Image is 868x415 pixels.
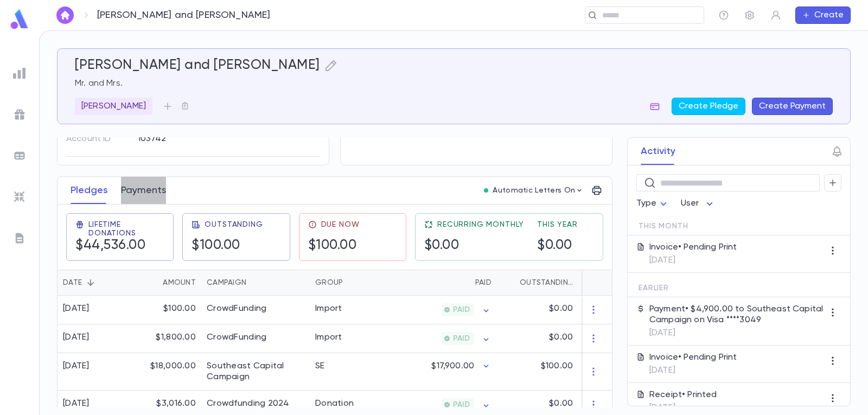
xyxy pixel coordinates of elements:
[131,324,201,353] div: $1,800.00
[391,270,497,296] div: Paid
[13,67,26,80] img: reports_grey.c525e4749d1bce6a11f5fe2a8de1b229.svg
[205,220,263,229] span: Outstanding
[649,403,717,413] p: [DATE]
[81,101,146,112] p: [PERSON_NAME]
[131,353,201,391] div: $18,000.00
[308,238,360,254] h5: $100.00
[315,303,342,314] div: Import
[497,270,578,296] div: Outstanding
[75,98,152,115] div: [PERSON_NAME]
[13,108,26,121] img: campaigns_grey.99e729a5f7ee94e3726e6486bddda8f1.svg
[449,334,474,343] span: PAID
[121,177,166,204] button: Payments
[672,98,745,115] button: Create Pledge
[537,220,578,229] span: This Year
[502,274,520,291] button: Sort
[475,270,492,296] div: Paid
[207,332,266,343] div: CrowdFunding
[9,9,30,30] img: logo
[649,390,717,400] p: Receipt • Printed
[537,238,578,254] h5: $0.00
[207,303,266,314] div: CrowdFunding
[649,255,737,266] p: [DATE]
[315,361,325,372] div: SE
[649,352,737,363] p: Invoice • Pending Print
[641,138,675,165] button: Activity
[192,238,263,254] h5: $100.00
[437,220,524,229] span: Recurring Monthly
[343,274,360,291] button: Sort
[63,303,90,314] div: [DATE]
[636,193,670,214] div: Type
[639,222,688,231] span: This Month
[520,270,573,296] div: Outstanding
[649,304,824,325] p: Payment • $4,900.00 to Southeast Capital Campaign on Visa ****3049
[75,238,164,254] h5: $44,536.00
[13,232,26,245] img: letters_grey.7941b92b52307dd3b8a917253454ce1c.svg
[458,274,475,291] button: Sort
[145,274,163,291] button: Sort
[649,365,737,376] p: [DATE]
[795,7,851,24] button: Create
[449,400,474,409] span: PAID
[578,324,643,353] div: 1
[131,296,201,324] div: $100.00
[315,398,354,409] div: Donation
[201,270,310,296] div: Campaign
[207,398,290,409] div: Crowdfunding 2024
[97,9,271,21] p: [PERSON_NAME] and [PERSON_NAME]
[59,11,72,20] img: home_white.a664292cf8c1dea59945f0da9f25487c.svg
[207,361,304,382] div: Southeast Capital Campaign
[58,270,131,296] div: Date
[163,270,196,296] div: Amount
[541,361,573,372] p: $100.00
[752,98,833,115] button: Create Payment
[63,332,90,343] div: [DATE]
[639,284,669,292] span: Earlier
[480,183,588,198] button: Automatic Letters On
[424,238,524,254] h5: $0.00
[649,242,737,253] p: Invoice • Pending Print
[88,220,164,238] span: Lifetime Donations
[493,186,575,195] p: Automatic Letters On
[449,305,474,314] span: PAID
[310,270,391,296] div: Group
[75,78,833,89] p: Mr. and Mrs.
[82,274,99,291] button: Sort
[578,353,643,391] div: 1
[63,398,90,409] div: [DATE]
[71,177,108,204] button: Pledges
[75,58,320,74] h5: [PERSON_NAME] and [PERSON_NAME]
[315,332,342,343] div: Import
[549,303,573,314] p: $0.00
[431,361,474,372] p: $17,900.00
[66,130,129,148] p: Account ID
[63,270,82,296] div: Date
[549,332,573,343] p: $0.00
[636,199,657,208] span: Type
[315,270,343,296] div: Group
[138,130,282,146] div: 103742
[131,270,201,296] div: Amount
[578,270,643,296] div: Installments
[549,398,573,409] p: $0.00
[681,199,699,208] span: User
[321,220,360,229] span: Due Now
[13,190,26,203] img: imports_grey.530a8a0e642e233f2baf0ef88e8c9fcb.svg
[246,274,264,291] button: Sort
[578,296,643,324] div: 1
[649,328,824,339] p: [DATE]
[13,149,26,162] img: batches_grey.339ca447c9d9533ef1741baa751efc33.svg
[207,270,246,296] div: Campaign
[63,361,90,372] div: [DATE]
[681,193,717,214] div: User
